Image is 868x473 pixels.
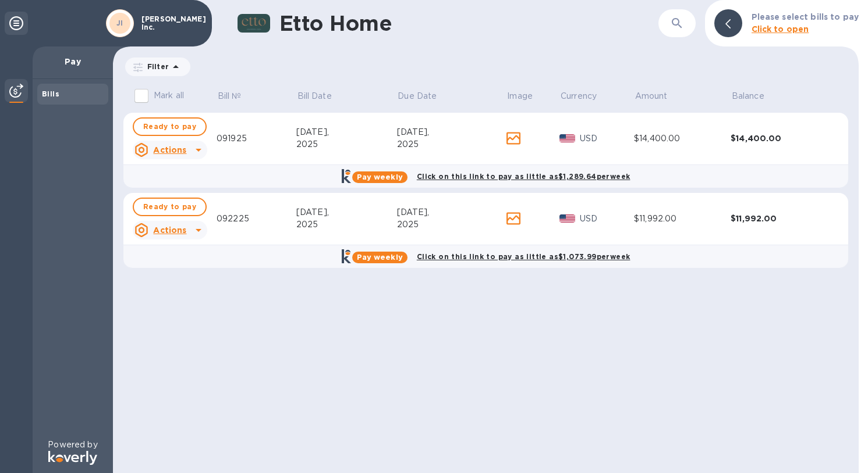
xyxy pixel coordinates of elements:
[634,132,731,145] div: $14,400.00
[752,24,809,34] b: Click to open
[48,439,97,451] p: Powered by
[141,15,200,31] p: [PERSON_NAME] Inc.
[561,90,597,102] p: Currency
[731,132,830,144] div: $14,400.00
[218,90,257,102] span: Bill №
[507,90,533,102] p: Image
[218,90,242,102] p: Bill №
[752,12,859,21] b: Please select bills to pay
[397,138,506,150] div: 2025
[116,19,123,27] b: JI
[732,90,780,102] span: Balance
[559,134,575,142] img: USD
[559,214,575,223] img: USD
[153,225,186,235] u: Actions
[153,145,186,155] u: Actions
[357,253,403,261] b: Pay weekly
[143,120,196,134] span: Ready to pay
[635,90,683,102] span: Amount
[154,89,184,102] p: Mark all
[417,172,630,181] b: Click on this link to pay as little as $1,289.64 per week
[398,90,452,102] span: Due Date
[357,173,403,181] b: Pay weekly
[417,252,630,261] b: Click on this link to pay as little as $1,073.99 per week
[296,206,397,218] div: [DATE],
[297,90,347,102] span: Bill Date
[42,56,104,67] p: Pay
[580,132,634,145] p: USD
[296,138,397,150] div: 2025
[635,90,668,102] p: Amount
[143,62,169,71] p: Filter
[397,126,506,138] div: [DATE],
[217,132,296,145] div: 091925
[397,206,506,218] div: [DATE],
[133,198,207,216] button: Ready to pay
[296,126,397,138] div: [DATE],
[397,218,506,231] div: 2025
[296,218,397,231] div: 2025
[143,200,196,214] span: Ready to pay
[731,213,830,224] div: $11,992.00
[580,213,634,225] p: USD
[732,90,764,102] p: Balance
[279,11,658,35] h1: Etto Home
[42,89,59,98] b: Bills
[48,451,97,465] img: Logo
[297,90,332,102] p: Bill Date
[217,213,296,225] div: 092225
[634,213,731,225] div: $11,992.00
[133,117,207,136] button: Ready to pay
[398,90,437,102] p: Due Date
